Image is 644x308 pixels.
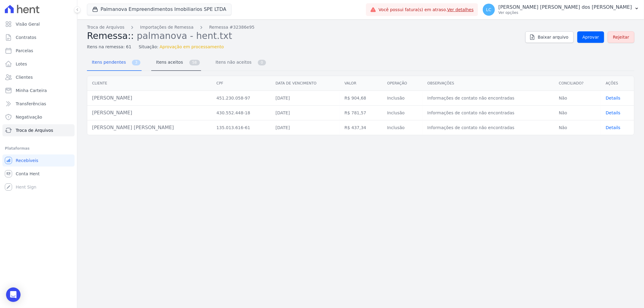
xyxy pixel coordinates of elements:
[2,154,75,167] a: Recebíveis
[554,91,601,106] td: Não
[340,106,383,120] td: R$ 781,57
[16,157,38,164] span: Recebíveis
[212,120,271,135] td: 135.013.616-61
[554,106,601,120] td: Não
[87,120,212,135] td: [PERSON_NAME] [PERSON_NAME]
[582,34,599,40] span: Aprovar
[538,34,569,40] span: Baixar arquivo
[16,74,33,80] span: Clientes
[5,145,72,152] div: Plataformas
[6,287,21,302] div: Open Intercom Messenger
[2,168,75,180] a: Conta Hent
[151,55,201,71] a: Itens aceitos 58
[577,31,604,43] a: Aprovar
[88,56,127,68] span: Itens pendentes
[423,106,554,120] td: Informações de contato não encontradas
[2,45,75,57] a: Parcelas
[189,60,200,65] span: 58
[212,91,271,106] td: 451.230.058-97
[601,76,634,91] th: Ações
[382,106,422,120] td: Inclusão
[379,7,474,13] span: Você possui fatura(s) em atraso.
[16,114,42,120] span: Negativação
[16,101,46,107] span: Transferências
[498,10,632,15] p: Ver opções
[2,98,75,110] a: Transferências
[132,60,140,65] span: 3
[423,120,554,135] td: Informações de contato não encontradas
[16,61,27,67] span: Lotes
[152,56,184,68] span: Itens aceitos
[139,44,158,50] span: Situação:
[382,76,422,91] th: Operação
[271,76,340,91] th: Data de vencimento
[16,34,36,40] span: Contratos
[423,76,554,91] th: Observações
[606,96,620,100] a: Details
[209,24,255,30] a: Remessa #32386e95
[382,120,422,135] td: Inclusão
[87,44,131,50] span: Itens na remessa: 61
[87,24,124,30] a: Troca de Arquivos
[271,91,340,106] td: [DATE]
[498,4,632,10] p: [PERSON_NAME] [PERSON_NAME] dos [PERSON_NAME]
[271,120,340,135] td: [DATE]
[87,76,212,91] th: Cliente
[608,31,634,43] a: Rejeitar
[212,56,253,68] span: Itens não aceitos
[212,106,271,120] td: 430.552.448-18
[340,76,383,91] th: Valor
[271,106,340,120] td: [DATE]
[447,7,474,12] a: Ver detalhes
[606,96,620,100] span: translation missing: pt-BR.manager.charges.file_imports.show.table_row.details
[382,91,422,106] td: Inclusão
[140,24,194,30] a: Importações de Remessa
[525,31,574,43] a: Baixar arquivo
[87,30,134,41] span: Remessa::
[2,18,75,30] a: Visão Geral
[16,87,47,94] span: Minha Carteira
[423,91,554,106] td: Informações de contato não encontradas
[16,48,33,54] span: Parcelas
[554,76,601,91] th: Conciliado?
[340,91,383,106] td: R$ 904,68
[613,34,629,40] span: Rejeitar
[2,84,75,97] a: Minha Carteira
[478,1,644,18] button: LC [PERSON_NAME] [PERSON_NAME] dos [PERSON_NAME] Ver opções
[87,24,521,30] nav: Breadcrumb
[16,171,40,177] span: Conta Hent
[554,120,601,135] td: Não
[87,4,232,15] button: Palmanova Empreendimentos Imobiliarios SPE LTDA
[486,8,492,12] span: LC
[87,91,212,106] td: [PERSON_NAME]
[606,110,620,115] a: Details
[87,55,267,71] nav: Tab selector
[16,21,40,27] span: Visão Geral
[2,31,75,43] a: Contratos
[258,60,266,65] span: 0
[2,124,75,136] a: Troca de Arquivos
[137,30,232,41] span: palmanova - hent.txt
[340,120,383,135] td: R$ 437,34
[606,125,620,130] a: Details
[211,55,268,71] a: Itens não aceitos 0
[87,106,212,120] td: [PERSON_NAME]
[87,55,142,71] a: Itens pendentes 3
[16,127,53,133] span: Troca de Arquivos
[606,125,620,130] span: translation missing: pt-BR.manager.charges.file_imports.show.table_row.details
[212,76,271,91] th: CPF
[160,44,224,50] span: Aprovação em processamento
[2,58,75,70] a: Lotes
[2,71,75,83] a: Clientes
[2,111,75,123] a: Negativação
[606,110,620,115] span: translation missing: pt-BR.manager.charges.file_imports.show.table_row.details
